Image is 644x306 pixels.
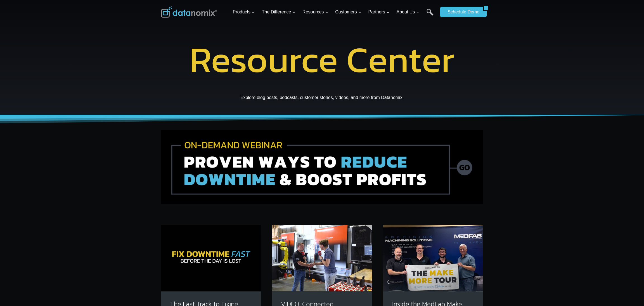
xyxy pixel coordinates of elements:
span: Products [233,8,255,16]
span: The Difference [262,8,296,16]
a: Schedule Demo [440,7,483,17]
h1: Resource Center [168,43,476,76]
img: Make More Tour at Medfab - See how AI in Manufacturing is taking the spotlight [383,225,483,291]
img: Proven ways to reduce downtime [161,130,483,204]
span: Partners [368,8,389,16]
img: Tackle downtime in real time. See how Datanomix Fast Track gives manufacturers instant visibility... [161,225,261,291]
span: Customers [335,8,361,16]
span: Resources [302,8,328,16]
img: Reata’s Connected Manufacturing Software Ecosystem [272,225,372,291]
span: About Us [397,8,420,16]
img: Datanomix [161,6,217,18]
span: Explore blog posts, podcasts, customer stories, videos, and more from Datanomix. [240,95,404,100]
a: Search [427,9,434,21]
nav: Primary Navigation [231,3,437,21]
